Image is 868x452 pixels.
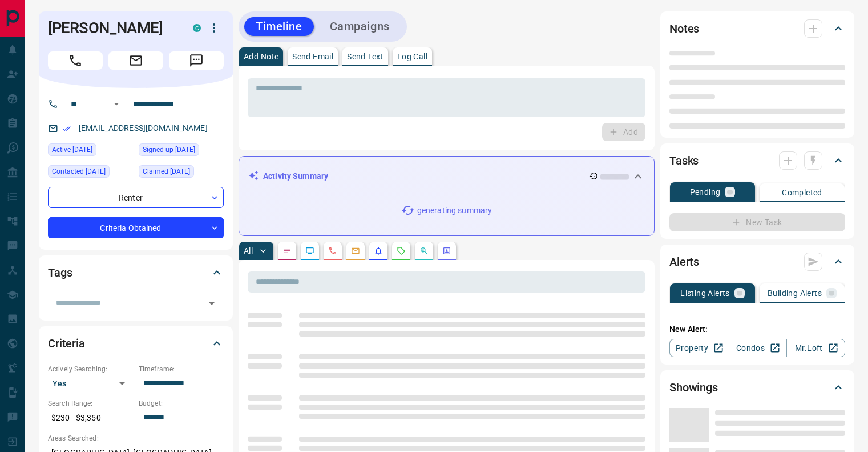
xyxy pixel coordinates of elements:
[782,189,822,197] p: Completed
[139,364,224,374] p: Timeframe:
[48,19,176,37] h1: [PERSON_NAME]
[669,253,699,271] h2: Alerts
[63,125,71,133] svg: Email Verified
[397,53,427,61] p: Log Call
[139,398,224,409] p: Budget:
[48,330,224,357] div: Criteria
[305,246,314,255] svg: Lead Browsing Activity
[48,433,224,443] p: Areas Searched:
[48,263,72,282] h2: Tags
[48,364,133,374] p: Actively Searching:
[52,144,92,155] span: Active [DATE]
[48,187,224,208] div: Renter
[139,143,224,159] div: Sat May 17 2025
[768,289,822,297] p: Building Alerts
[244,53,278,61] p: Add Note
[669,339,728,357] a: Property
[48,143,133,159] div: Thu Sep 11 2025
[248,166,645,187] div: Activity Summary
[143,144,195,155] span: Signed up [DATE]
[143,166,190,177] span: Claimed [DATE]
[292,53,333,61] p: Send Email
[442,246,451,255] svg: Agent Actions
[669,151,699,170] h2: Tasks
[397,246,406,255] svg: Requests
[52,166,106,177] span: Contacted [DATE]
[669,323,845,335] p: New Alert:
[193,24,201,32] div: condos.ca
[282,246,292,255] svg: Notes
[169,51,224,70] span: Message
[263,170,328,182] p: Activity Summary
[669,147,845,174] div: Tasks
[48,51,103,70] span: Call
[108,51,163,70] span: Email
[48,374,133,393] div: Yes
[318,17,401,36] button: Campaigns
[669,374,845,401] div: Showings
[669,378,718,397] h2: Showings
[669,15,845,42] div: Notes
[690,188,721,196] p: Pending
[244,247,253,255] p: All
[110,97,123,111] button: Open
[244,17,314,36] button: Timeline
[669,248,845,275] div: Alerts
[48,259,224,286] div: Tags
[669,19,699,38] h2: Notes
[419,246,429,255] svg: Opportunities
[351,246,360,255] svg: Emails
[728,339,786,357] a: Condos
[347,53,383,61] p: Send Text
[48,217,224,238] div: Criteria Obtained
[48,398,133,409] p: Search Range:
[374,246,383,255] svg: Listing Alerts
[48,334,85,353] h2: Criteria
[139,165,224,181] div: Sat May 17 2025
[204,295,220,311] button: Open
[328,246,337,255] svg: Calls
[680,289,730,297] p: Listing Alerts
[786,339,845,357] a: Mr.Loft
[79,123,208,133] a: [EMAIL_ADDRESS][DOMAIN_NAME]
[48,165,133,181] div: Fri Sep 05 2025
[417,205,492,217] p: generating summary
[48,409,133,427] p: $230 - $3,350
